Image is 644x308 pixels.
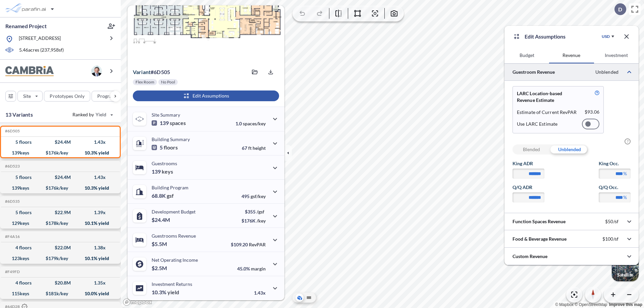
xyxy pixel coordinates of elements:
p: 13 Variants [5,111,33,119]
p: Use LARC Estimate [517,121,557,127]
h5: Click to copy the code [4,199,20,204]
span: height [253,145,266,151]
p: LARC Location-based Revenue Estimate [517,90,579,104]
button: Switcher ImageSatellite [612,254,639,281]
button: Investment [594,47,639,63]
p: Estimate of Current RevPAR [517,109,577,116]
span: ? [625,138,631,144]
span: /key [257,218,266,224]
label: Q/Q Occ. [599,184,631,191]
p: Guestrooms [152,161,177,166]
p: $24.4M [152,217,171,223]
p: Site Summary [152,112,180,118]
h5: Click to copy the code [4,129,20,133]
button: Ranked by Yield [67,109,117,120]
span: Yield [96,111,107,118]
a: OpenStreetMap [575,302,607,307]
p: $109.20 [231,242,266,247]
p: 67 [242,145,266,151]
button: Site [17,91,43,102]
p: Guestrooms Revenue [152,233,196,239]
span: ft [248,145,252,151]
span: gsf [167,192,174,199]
label: King Occ. [599,160,631,167]
p: 45.0% [237,266,266,271]
a: Improve this map [609,302,642,307]
p: 139 [152,120,186,126]
span: margin [251,266,266,271]
label: % [623,194,627,201]
img: Switcher Image [612,254,639,281]
p: $100/sf [602,236,619,242]
p: Net Operating Income [152,257,198,263]
p: $355 [241,209,266,214]
span: /gsf [257,209,264,214]
p: Site [23,93,31,100]
button: Aerial View [296,294,304,302]
p: 495 [241,193,266,199]
p: 68.8K [152,192,174,199]
p: Program [97,93,116,100]
button: Budget [504,47,549,63]
p: Food & Beverage Revenue [513,236,567,242]
label: Q/Q ADR [513,184,544,191]
p: Function Spaces Revenue [513,218,566,225]
p: Building Program [152,185,189,190]
span: yield [167,289,179,296]
button: Edit Assumptions [133,90,279,101]
p: [STREET_ADDRESS] [19,35,61,43]
p: 5.46 acres ( 237,958 sf) [19,47,64,54]
h5: Click to copy the code [4,269,20,274]
span: gsf/key [251,193,266,199]
p: 1.0 [235,121,266,126]
p: Prototypes Only [50,93,85,100]
a: Mapbox [555,302,574,307]
span: spaces [170,120,186,126]
p: Development Budget [152,209,196,214]
h5: Click to copy the code [4,234,20,239]
h5: Click to copy the code [4,164,20,169]
label: % [623,170,627,177]
button: Prototypes Only [44,91,90,102]
p: 5 [152,144,178,151]
button: Revenue [549,47,594,63]
a: Mapbox homepage [123,298,152,306]
p: Renamed Project [5,22,47,30]
span: Variant [133,69,151,75]
p: 139 [152,168,173,175]
p: 1.43x [254,290,266,296]
label: King ADR [513,160,544,167]
p: $2.5M [152,265,168,271]
p: Investment Returns [152,281,192,287]
button: Site Plan [305,294,313,302]
img: BrandImage [5,66,54,76]
p: $ 93.06 [585,109,599,116]
span: RevPAR [249,242,266,247]
button: Program [92,91,128,102]
p: $176K [241,218,266,224]
p: Custom Revenue [513,253,547,260]
div: Unblended [550,144,588,155]
p: $5.5M [152,241,168,247]
p: 10.3% [152,289,179,296]
div: USD [602,34,610,39]
p: D [618,6,622,12]
p: Flex Room [136,79,154,85]
img: user logo [91,66,102,76]
p: Satellite [617,272,633,278]
p: # 6d505 [133,69,170,75]
p: Building Summary [152,136,190,142]
span: keys [162,168,173,175]
p: $50/sf [605,219,619,225]
span: floors [164,144,178,151]
div: Blended [513,144,550,155]
span: spaces/key [243,121,266,126]
p: No Pool [161,79,175,85]
p: Edit Assumptions [525,33,566,41]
